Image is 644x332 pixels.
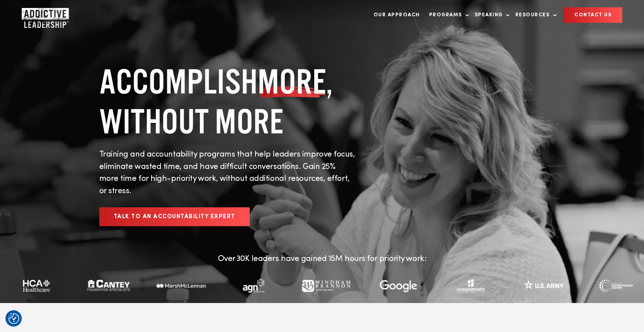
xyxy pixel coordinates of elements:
h1: ACCOMPLISH , WITHOUT MORE [99,62,357,141]
a: Speaking [471,8,510,22]
a: Talk to an Accountability Expert [99,207,250,226]
a: CONTACT US [564,7,622,23]
span: Talk to an Accountability Expert [114,214,235,220]
p: Training and accountability programs that help leaders improve focus, eliminate wasted time, and ... [99,149,357,197]
a: Our Approach [370,8,424,22]
span: MORE [258,62,326,101]
a: Programs [425,8,469,22]
button: Consent Preferences [8,313,19,324]
a: Home [22,8,65,22]
a: Resources [512,8,557,22]
img: Revisit consent button [8,313,19,324]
